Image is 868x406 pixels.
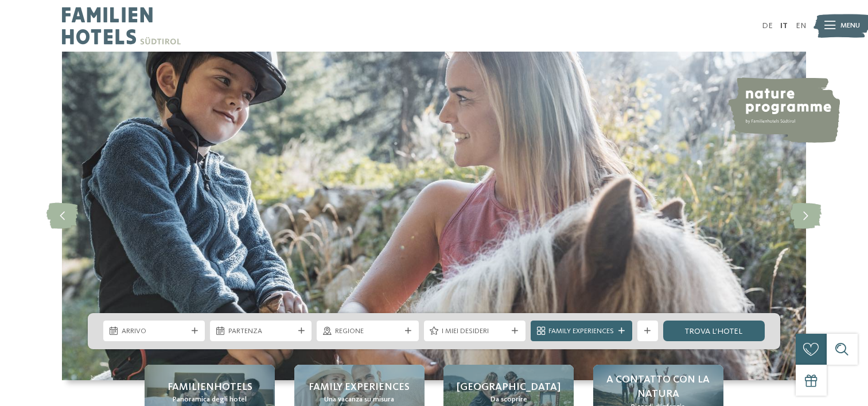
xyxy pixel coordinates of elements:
span: Family Experiences [548,326,614,337]
span: Una vacanza su misura [324,395,394,405]
img: Family hotel Alto Adige: the happy family places! [62,52,806,380]
a: trova l’hotel [663,321,765,341]
span: [GEOGRAPHIC_DATA] [457,380,560,395]
span: Panoramica degli hotel [173,395,247,405]
span: Da scoprire [491,395,527,405]
span: Familienhotels [168,380,252,395]
a: IT [780,22,788,30]
span: Family experiences [309,380,410,395]
img: nature programme by Familienhotels Südtirol [726,77,840,143]
span: A contatto con la natura [604,373,713,401]
span: Menu [840,21,860,31]
span: I miei desideri [442,326,507,337]
a: DE [762,22,773,30]
span: Regione [335,326,400,337]
span: Arrivo [122,326,187,337]
span: Partenza [228,326,294,337]
a: EN [796,22,806,30]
